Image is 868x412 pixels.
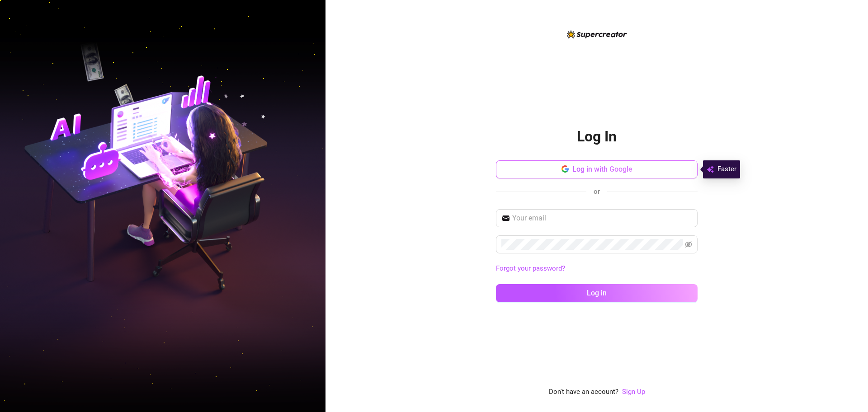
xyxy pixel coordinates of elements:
span: Log in with Google [572,165,632,173]
img: logo-BBDzfeDw.svg [567,30,627,38]
a: Sign Up [622,388,645,396]
button: Log in [496,284,698,302]
span: eye-invisible [685,241,692,248]
span: Log in [587,289,607,297]
span: Faster [717,164,736,175]
span: or [594,187,600,196]
button: Log in with Google [496,160,698,178]
span: Don't have an account? [549,387,618,398]
a: Forgot your password? [496,264,565,272]
a: Forgot your password? [496,263,698,274]
h2: Log In [577,127,617,146]
img: svg%3e [707,164,714,175]
a: Sign Up [622,387,645,398]
input: Your email [512,213,692,224]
